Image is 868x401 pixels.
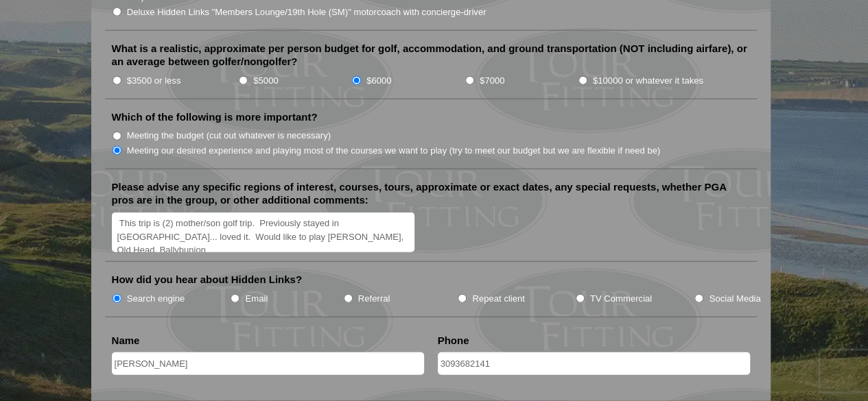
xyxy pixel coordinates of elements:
label: Meeting our desired experience and playing most of the courses we want to play (try to meet our b... [127,144,661,158]
label: $7000 [480,74,504,88]
label: Search engine [127,292,185,306]
label: Please advise any specific regions of interest, courses, tours, approximate or exact dates, any s... [112,180,750,207]
label: $6000 [366,74,391,88]
label: What is a realistic, approximate per person budget for golf, accommodation, and ground transporta... [112,42,750,69]
label: $3500 or less [127,74,181,88]
label: Name [112,334,140,348]
label: Phone [438,334,469,348]
label: TV Commercial [590,292,652,306]
label: Meeting the budget (cut out whatever is necessary) [127,129,331,143]
label: Which of the following is more important? [112,110,318,124]
label: $5000 [253,74,278,88]
label: Email [245,292,268,306]
label: How did you hear about Hidden Links? [112,273,303,287]
label: Repeat client [472,292,525,306]
label: Referral [358,292,390,306]
label: Deluxe Hidden Links "Members Lounge/19th Hole (SM)" motorcoach with concierge-driver [127,5,486,19]
label: $10000 or whatever it takes [593,74,703,88]
label: Social Media [709,292,760,306]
